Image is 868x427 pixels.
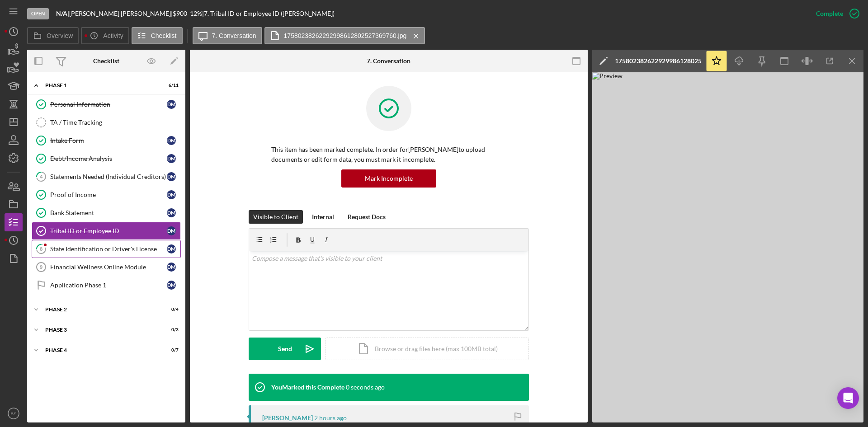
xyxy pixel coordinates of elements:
[167,136,176,145] div: D M
[32,150,181,168] a: Debt/Income AnalysisDM
[341,169,436,188] button: Mark Incomplete
[253,210,298,224] div: Visible to Client
[592,72,863,422] img: Preview
[167,190,176,199] div: D M
[346,384,385,391] time: 2025-09-16 13:43
[5,404,23,422] button: BS
[307,210,339,224] button: Internal
[93,57,119,65] div: Checklist
[81,27,129,44] button: Activity
[45,83,156,88] div: Phase 1
[56,9,67,17] b: N/A
[32,95,181,113] a: Personal InformationDM
[249,338,321,360] button: Send
[32,204,181,222] a: Bank StatementDM
[11,411,17,416] text: BS
[32,131,181,150] a: Intake FormDM
[367,57,410,65] div: 7. Conversation
[56,10,69,17] div: |
[40,174,43,179] tspan: 4
[45,347,156,353] div: Phase 4
[167,281,176,290] div: D M
[50,282,167,289] div: Application Phase 1
[32,240,181,258] a: 8State Identification or Driver's LicenseDM
[807,5,863,23] button: Complete
[40,264,42,270] tspan: 9
[190,10,202,17] div: 12 %
[271,384,344,391] div: You Marked this Complete
[837,387,859,409] div: Open Intercom Messenger
[45,307,156,312] div: Phase 2
[50,137,167,144] div: Intake Form
[50,263,167,271] div: Financial Wellness Online Module
[167,226,176,235] div: D M
[271,145,506,165] p: This item has been marked complete. In order for [PERSON_NAME] to upload documents or edit form d...
[32,168,181,186] a: 4Statements Needed (Individual Creditors)DM
[167,154,176,163] div: D M
[50,245,167,253] div: State Identification or Driver's License
[32,258,181,276] a: 9Financial Wellness Online ModuleDM
[50,119,180,126] div: TA / Time Tracking
[816,5,843,23] div: Complete
[173,9,187,17] span: $900
[32,222,181,240] a: Tribal ID or Employee IDDM
[212,32,256,39] label: 7. Conversation
[312,210,334,224] div: Internal
[278,338,292,360] div: Send
[314,414,347,422] time: 2025-09-16 11:57
[103,32,123,39] label: Activity
[27,27,79,44] button: Overview
[365,169,413,188] div: Mark Incomplete
[249,210,303,224] button: Visible to Client
[343,210,390,224] button: Request Docs
[32,276,181,294] a: Application Phase 1DM
[284,32,407,39] label: 17580238262292998612802527369760.jpg
[193,27,262,44] button: 7. Conversation
[32,113,181,131] a: TA / Time Tracking
[264,27,425,44] button: 17580238262292998612802527369760.jpg
[50,209,167,216] div: Bank Statement
[47,32,73,39] label: Overview
[32,186,181,204] a: Proof of IncomeDM
[615,57,701,65] div: 17580238262292998612802527369760.jpg
[162,327,179,333] div: 0 / 3
[50,101,167,108] div: Personal Information
[167,100,176,109] div: D M
[162,307,179,312] div: 0 / 4
[50,155,167,162] div: Debt/Income Analysis
[151,32,177,39] label: Checklist
[50,173,167,180] div: Statements Needed (Individual Creditors)
[50,227,167,235] div: Tribal ID or Employee ID
[27,8,49,19] div: Open
[162,83,179,88] div: 6 / 11
[202,10,335,17] div: | 7. Tribal ID or Employee ID ([PERSON_NAME])
[348,210,386,224] div: Request Docs
[167,208,176,217] div: D M
[162,347,179,353] div: 0 / 7
[262,414,313,422] div: [PERSON_NAME]
[45,327,156,333] div: Phase 3
[167,263,176,272] div: D M
[69,10,173,17] div: [PERSON_NAME] [PERSON_NAME] |
[132,27,183,44] button: Checklist
[50,191,167,198] div: Proof of Income
[40,246,42,252] tspan: 8
[167,244,176,253] div: D M
[167,172,176,181] div: D M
